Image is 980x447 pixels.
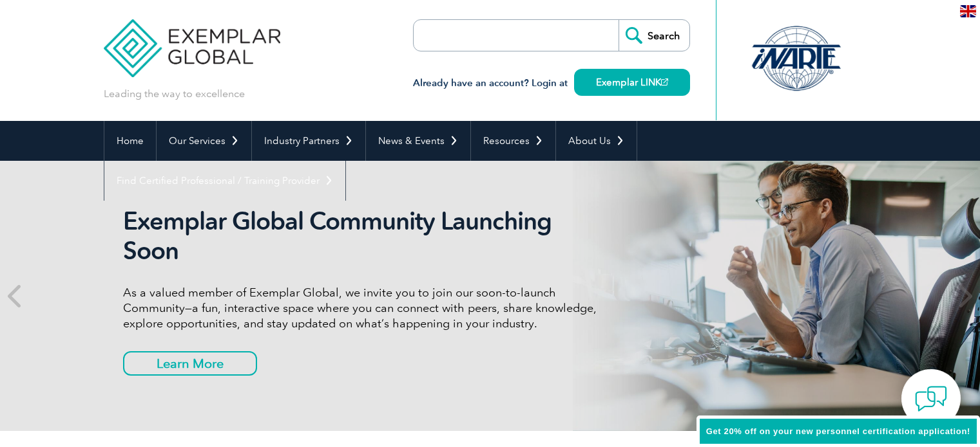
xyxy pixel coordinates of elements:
[123,285,606,331] p: As a valued member of Exemplar Global, we invite you to join our soon-to-launch Community—a fun, ...
[123,351,257,376] a: Learn More
[104,87,245,101] p: Leading the way to excellence
[960,5,976,17] img: en
[366,121,470,161] a: News & Events
[413,75,690,91] h3: Already have an account? Login at
[123,206,606,266] h2: Exemplar Global Community Launching Soon
[619,20,689,51] input: Search
[252,121,365,161] a: Industry Partners
[104,161,345,201] a: Find Certified Professional / Training Provider
[574,69,690,96] a: Exemplar LINK
[157,121,251,161] a: Our Services
[661,78,668,86] img: open_square.png
[104,121,156,161] a: Home
[556,121,637,161] a: About Us
[706,426,970,436] span: Get 20% off on your new personnel certification application!
[915,383,947,415] img: contact-chat.png
[471,121,555,161] a: Resources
